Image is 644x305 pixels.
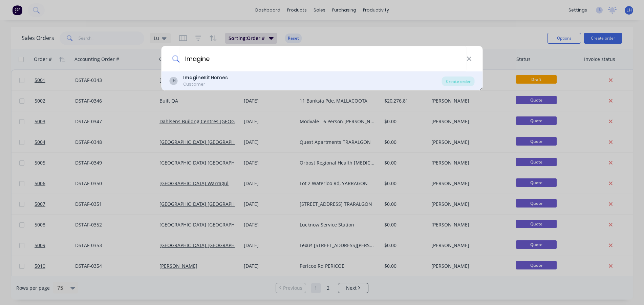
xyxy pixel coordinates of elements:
[183,74,228,81] div: Kit Homes
[170,77,178,85] div: IH
[179,46,466,71] input: Enter a customer name to create a new order...
[183,81,228,87] div: Customer
[442,77,475,86] div: Create order
[183,74,204,81] b: Imagine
